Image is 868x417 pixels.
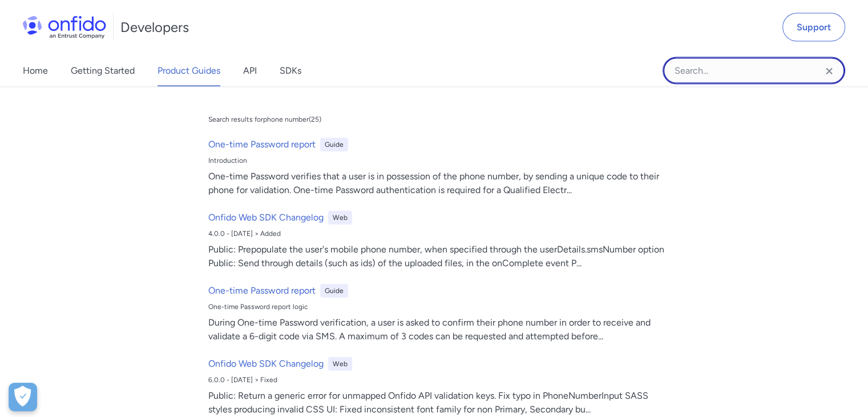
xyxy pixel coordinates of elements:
[204,206,674,275] a: Onfido Web SDK ChangelogWeb4.0.0 - [DATE] > AddedPublic: Prepopulate the user's mobile phone numb...
[280,55,301,87] a: SDKs
[208,170,669,197] div: One-time Password verifies that a user is in possession of the phone number, by sending a unique ...
[208,229,669,238] div: 4.0.0 - [DATE] > Added
[208,375,669,384] div: 6.0.0 - [DATE] > Fixed
[204,133,674,202] a: One-time Password reportGuideIntroductionOne-time Password verifies that a user is in possession ...
[23,55,48,87] a: Home
[328,357,352,371] div: Web
[243,55,257,87] a: API
[208,115,321,124] div: Search results for phone number ( 25 )
[208,243,669,270] div: Public: Prepopulate the user's mobile phone number, when specified through the userDetails.smsNum...
[208,302,669,311] div: One-time Password report logic
[158,55,220,87] a: Product Guides
[782,13,845,42] a: Support
[208,357,324,371] h6: Onfido Web SDK Changelog
[71,55,135,87] a: Getting Started
[208,316,669,343] div: During One-time Password verification, a user is asked to confirm their phone number in order to ...
[663,57,845,85] input: Onfido search input field
[320,284,348,298] div: Guide
[208,284,316,298] h6: One-time Password report
[208,389,669,416] div: Public: Return a generic error for unmapped Onfido API validation keys. Fix typo in PhoneNumberIn...
[208,156,669,165] div: Introduction
[328,211,352,224] div: Web
[9,383,37,411] div: Cookie Preferences
[120,18,189,37] h1: Developers
[822,65,836,78] svg: Clear search field button
[208,138,316,151] h6: One-time Password report
[9,383,37,411] button: Open Preferences
[320,138,348,151] div: Guide
[208,211,324,224] h6: Onfido Web SDK Changelog
[204,279,674,348] a: One-time Password reportGuideOne-time Password report logicDuring One-time Password verification,...
[23,16,106,39] img: Onfido Logo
